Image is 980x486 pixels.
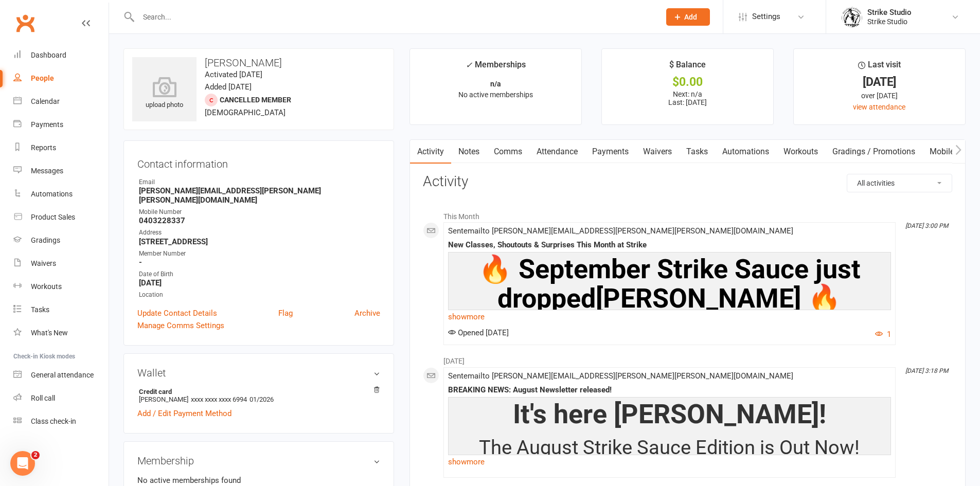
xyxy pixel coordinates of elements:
span: [PERSON_NAME] [596,283,801,314]
a: Notes [451,140,487,164]
strong: [PERSON_NAME][EMAIL_ADDRESS][PERSON_NAME][PERSON_NAME][DOMAIN_NAME] [139,186,380,205]
div: Automations [31,190,73,198]
iframe: Intercom live chat [10,451,35,476]
div: Last visit [858,58,901,77]
a: Class kiosk mode [13,410,109,433]
div: Address [139,228,380,238]
div: Email [139,177,380,187]
div: What's New [31,329,68,337]
div: Roll call [31,394,55,402]
div: Calendar [31,97,60,105]
span: Sent email to [PERSON_NAME][EMAIL_ADDRESS][PERSON_NAME][PERSON_NAME][DOMAIN_NAME] [448,371,793,381]
p: Next: n/a Last: [DATE] [611,90,764,106]
a: Gradings [13,229,109,252]
div: New Classes, Shoutouts & Surprises This Month at Strike [448,241,891,249]
button: 1 [875,328,891,340]
div: Memberships [466,58,526,77]
div: Messages [31,167,63,175]
div: Date of Birth [139,269,380,279]
h3: Membership [137,455,380,466]
strong: n/a [490,80,501,88]
a: Update Contact Details [137,307,217,319]
div: Product Sales [31,213,75,221]
div: Waivers [31,259,56,267]
a: Reports [13,136,109,159]
div: Strike Studio [867,8,912,17]
div: General attendance [31,371,94,379]
a: Automations [13,183,109,206]
i: [DATE] 3:18 PM [905,367,948,374]
span: ! [819,399,826,430]
li: [DATE] [423,350,952,367]
a: Mobile App [922,140,978,164]
strong: [DATE] [139,278,380,287]
div: Tasks [31,305,49,314]
a: General attendance kiosk mode [13,364,109,387]
div: Payments [31,120,63,129]
div: over [DATE] [803,90,956,101]
div: upload photo [132,77,197,111]
h3: Wallet [137,367,380,379]
a: Gradings / Promotions [825,140,922,164]
span: 🔥 September Strike Sauce just dropped [478,254,861,314]
div: Reports [31,143,56,152]
a: Waivers [13,252,109,275]
a: Calendar [13,90,109,113]
a: Add / Edit Payment Method [137,407,231,420]
h2: The August Strike Sauce Edition is Out Now! (Strike's monthly newsletter) [451,437,888,480]
a: Clubworx [12,10,38,36]
div: Workouts [31,282,62,291]
a: Messages [13,159,109,183]
a: Attendance [529,140,585,164]
div: [DATE] [803,77,956,87]
div: $0.00 [611,77,764,87]
time: Activated [DATE] [205,70,262,79]
span: 01/2026 [250,395,274,403]
span: 2 [31,451,40,459]
div: People [31,74,54,82]
span: Sent email to [PERSON_NAME][EMAIL_ADDRESS][PERSON_NAME][PERSON_NAME][DOMAIN_NAME] [448,226,793,236]
h3: [PERSON_NAME] [132,57,385,68]
a: Dashboard [13,44,109,67]
strong: - [139,258,380,267]
img: thumb_image1723780799.png [842,7,862,27]
a: Product Sales [13,206,109,229]
a: show more [448,455,891,469]
div: Class check-in [31,417,76,425]
h3: Contact information [137,154,380,170]
div: Member Number [139,249,380,259]
a: Waivers [636,140,679,164]
a: Archive [354,307,380,319]
time: Added [DATE] [205,82,252,92]
b: It's here [PERSON_NAME] [513,399,826,430]
li: [PERSON_NAME] [137,386,380,405]
a: show more [448,310,891,324]
strong: [STREET_ADDRESS] [139,237,380,246]
a: Roll call [13,387,109,410]
a: Manage Comms Settings [137,319,224,332]
strong: 0403228337 [139,216,380,225]
h3: Activity [423,174,952,190]
a: Workouts [13,275,109,298]
div: $ Balance [669,58,706,77]
li: This Month [423,206,952,222]
span: [DEMOGRAPHIC_DATA] [205,108,286,117]
span: Settings [752,5,780,28]
a: People [13,67,109,90]
div: Mobile Number [139,207,380,217]
span: xxxx xxxx xxxx 6994 [191,395,247,403]
div: Gradings [31,236,60,244]
div: BREAKING NEWS: August Newsletter released! [448,386,891,394]
button: Add [666,8,710,26]
span: Opened [DATE] [448,328,509,337]
span: 🔥 [808,283,841,314]
a: view attendance [853,103,905,111]
span: Cancelled member [220,96,291,104]
a: What's New [13,321,109,345]
span: No active memberships [458,91,533,99]
a: Payments [13,113,109,136]
a: Activity [410,140,451,164]
a: Tasks [13,298,109,321]
a: Comms [487,140,529,164]
a: Workouts [776,140,825,164]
